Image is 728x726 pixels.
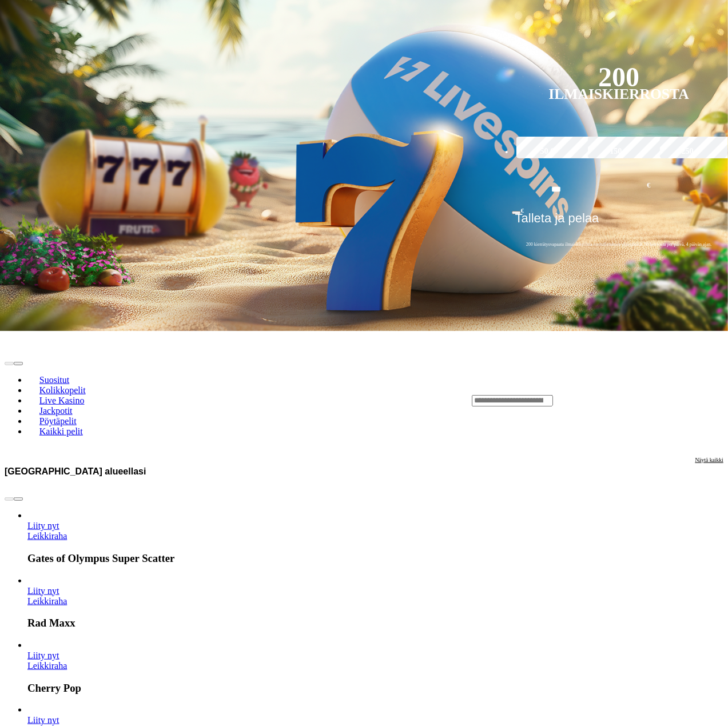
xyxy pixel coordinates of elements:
[35,416,81,426] span: Pöytäpelit
[5,356,449,446] nav: Lobby
[5,362,14,365] button: prev slide
[1,334,113,341] span: UUSIA HEDELMÄPELEJÄ JOKA VIIKKO
[27,651,59,660] a: Cherry Pop
[27,715,59,725] a: Thor’s Rage
[27,552,723,565] h3: Gates of Olympus Super Scatter
[585,135,653,168] label: 150 €
[35,385,90,395] span: Kolikkopelit
[472,395,553,406] input: Search
[27,521,59,530] a: Gates of Olympus Super Scatter
[647,180,650,191] span: €
[14,362,23,365] button: next slide
[27,586,59,596] a: Rad Maxx
[27,402,84,419] a: Jackpotit
[35,426,87,436] span: Kaikki pelit
[27,392,96,409] a: Live Kasino
[14,497,23,501] button: next slide
[512,241,726,248] span: 200 kierrätysvapaata ilmaiskierrosta ensitalletuksen yhteydessä. 50 kierrosta per päivä, 4 päivän...
[27,576,723,630] article: Rad Maxx
[35,406,77,416] span: Jackpotit
[27,617,723,629] h3: Rad Maxx
[695,457,723,463] span: Näytä kaikki
[27,651,59,660] span: Liity nyt
[27,715,59,725] span: Liity nyt
[136,334,300,341] span: 200 ILMAISKIERROSTA ENSIMMÄISELLÄ TALLETUKSELLA
[657,135,725,168] label: 250 €
[598,70,639,84] div: 200
[27,521,59,530] span: Liity nyt
[515,211,599,234] span: Talleta ja pelaa
[27,381,97,398] a: Kolikkopelit
[27,371,81,388] a: Suositut
[549,87,690,101] div: Ilmaiskierrosta
[27,531,67,541] a: Gates of Olympus Super Scatter
[521,207,524,214] span: €
[35,375,74,385] span: Suositut
[27,412,88,429] a: Pöytäpelit
[5,497,14,501] button: prev slide
[514,135,581,168] label: 50 €
[27,510,723,565] article: Gates of Olympus Super Scatter
[5,466,146,477] h3: [GEOGRAPHIC_DATA] alueellasi
[27,682,723,695] h3: Cherry Pop
[324,334,487,341] span: HEDELMÄISEN NOPEAT KOTIUTUKSET JA TALLETUKSET
[27,586,59,596] span: Liity nyt
[5,345,723,457] header: Lobby
[27,596,67,606] a: Rad Maxx
[35,396,89,405] span: Live Kasino
[512,210,726,234] button: Talleta ja pelaa
[27,661,67,671] a: Cherry Pop
[510,334,622,341] span: UUSIA HEDELMÄPELEJÄ JOKA VIIKKO
[27,640,723,695] article: Cherry Pop
[695,457,723,486] a: Näytä kaikki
